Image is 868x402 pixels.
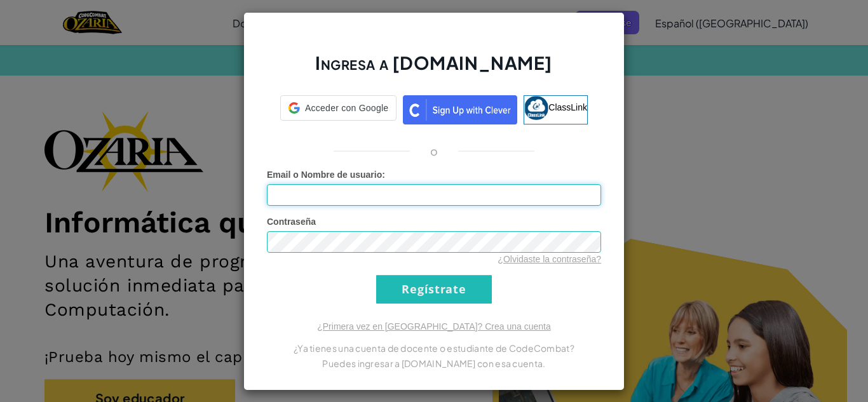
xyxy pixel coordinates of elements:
[305,102,388,114] span: Acceder con Google
[403,95,517,124] img: clever_sso_button@2x.png
[267,168,385,181] label: :
[280,95,397,121] div: Acceder con Google
[524,96,548,120] img: classlink-logo-small.png
[267,340,601,356] p: ¿Ya tienes una cuenta de docente o estudiante de CodeCombat?
[430,144,438,159] p: o
[317,321,551,332] a: ¿Primera vez en [GEOGRAPHIC_DATA]? Crea una cuenta
[267,356,601,371] p: Puedes ingresar a [DOMAIN_NAME] con esa cuenta.
[376,275,492,304] input: Regístrate
[548,102,587,112] span: ClassLink
[267,170,382,180] span: Email o Nombre de usuario
[267,217,316,227] span: Contraseña
[267,51,601,88] h2: Ingresa a [DOMAIN_NAME]
[498,254,601,264] a: ¿Olvidaste la contraseña?
[280,95,397,124] a: Acceder con Google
